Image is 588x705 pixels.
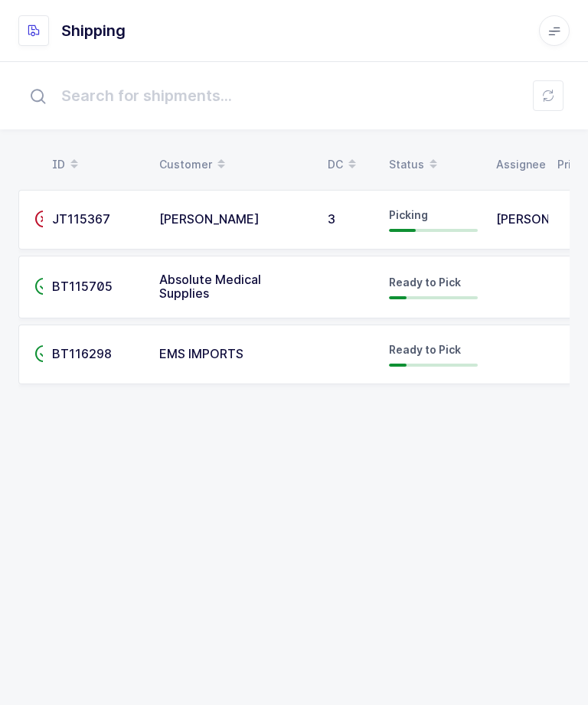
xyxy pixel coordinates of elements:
[328,152,371,178] div: DC
[159,152,309,178] div: Customer
[34,211,53,227] span: 
[389,152,478,178] div: Status
[52,211,110,227] span: JT115367
[389,343,461,356] span: Ready to Pick
[389,276,461,289] span: Ready to Pick
[52,279,113,294] span: BT115705
[159,272,261,301] span: Absolute Medical Supplies
[496,152,539,178] div: Assignee
[61,18,126,43] h1: Shipping
[52,346,112,361] span: BT116298
[328,211,335,227] span: 3
[52,152,141,178] div: ID
[34,346,53,361] span: 
[159,346,243,361] span: EMS IMPORTS
[389,208,428,221] span: Picking
[159,211,260,227] span: [PERSON_NAME]
[18,71,570,120] input: Search for shipments...
[34,279,53,294] span: 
